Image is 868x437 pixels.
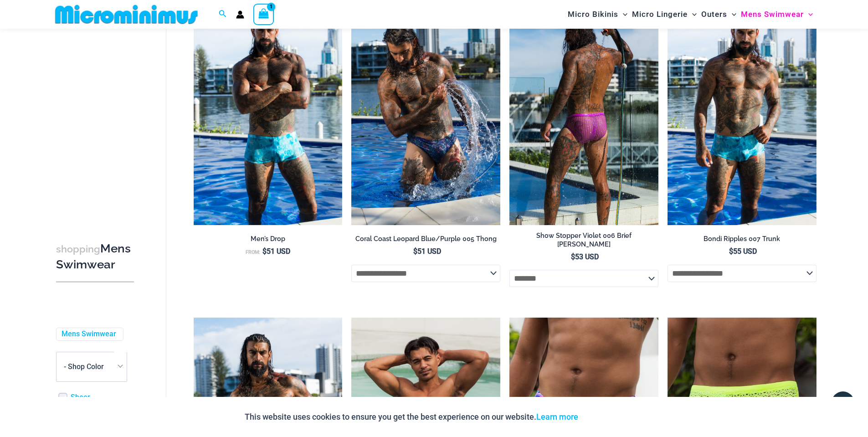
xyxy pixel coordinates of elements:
bdi: 51 USD [262,247,290,256]
a: Coral Coast Leopard BluePurple 005 Thong 09Coral Coast Leopard BluePurple 005 Thong 03Coral Coast... [351,1,500,225]
a: Micro LingerieMenu ToggleMenu Toggle [630,3,699,26]
span: Mens Swimwear [741,3,804,26]
img: Coral Coast Leopard BluePurple 005 Thong 09 [351,1,500,225]
h2: Coral Coast Leopard Blue/Purple 005 Thong [351,235,500,243]
nav: Site Navigation [564,1,817,27]
bdi: 53 USD [571,252,599,261]
a: Sheer [71,393,90,402]
span: $ [262,247,267,256]
iframe: TrustedSite Certified [56,31,138,213]
a: Men’s Drop [194,235,343,247]
a: Show Stopper Violet 006 Brief [PERSON_NAME] [509,231,658,252]
a: View Shopping Cart, 1 items [253,4,274,25]
a: Mens Swimwear [62,329,116,339]
span: Menu Toggle [727,3,736,26]
span: Menu Toggle [804,3,813,26]
span: $ [571,252,575,261]
span: From: [246,249,260,255]
a: Mens SwimwearMenu ToggleMenu Toggle [739,3,815,26]
span: Micro Lingerie [632,3,688,26]
span: shopping [56,243,100,255]
a: Bondi Ripples 007 Trunk 02Bondi Spots Green 007 Trunk 03Bondi Spots Green 007 Trunk 03 [194,1,343,225]
a: Bondi Ripples 007 Trunk 01Bondi Ripples 007 Trunk 03Bondi Ripples 007 Trunk 03 [668,1,817,225]
h2: Men’s Drop [194,235,343,243]
a: OutersMenu ToggleMenu Toggle [699,3,739,26]
a: Coral Coast Leopard Blue/Purple 005 Thong [351,235,500,247]
bdi: 51 USD [413,247,441,256]
a: Micro BikinisMenu ToggleMenu Toggle [565,3,630,26]
span: $ [413,247,417,256]
a: Bondi Ripples 007 Trunk [668,235,817,247]
p: This website uses cookies to ensure you get the best experience on our website. [245,410,578,424]
h3: Mens Swimwear [56,241,134,272]
bdi: 55 USD [729,247,757,256]
a: Show Stopper Violet 006 Brief Burleigh 10Show Stopper Violet 006 Brief Burleigh 11Show Stopper Vi... [509,1,658,225]
h2: Show Stopper Violet 006 Brief [PERSON_NAME] [509,231,658,248]
span: Menu Toggle [618,3,627,26]
span: Menu Toggle [688,3,697,26]
span: Micro Bikinis [568,3,618,26]
img: Bondi Ripples 007 Trunk 02 [194,1,343,225]
h2: Bondi Ripples 007 Trunk [668,235,817,243]
span: Outers [701,3,727,26]
span: - Shop Color [56,352,127,381]
span: $ [729,247,733,256]
a: Account icon link [236,10,244,19]
a: Learn more [536,412,578,422]
a: Search icon link [219,9,227,20]
img: Bondi Ripples 007 Trunk 01 [668,1,817,225]
button: Accept [585,406,624,428]
span: - Shop Color [64,362,104,371]
img: Show Stopper Violet 006 Brief Burleigh 11 [509,1,658,225]
span: - Shop Color [56,352,127,382]
img: MM SHOP LOGO FLAT [51,4,201,25]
